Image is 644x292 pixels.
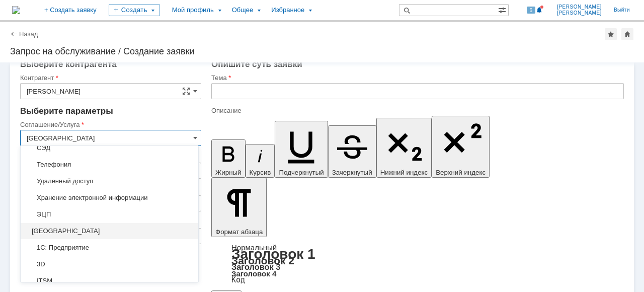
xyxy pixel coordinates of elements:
span: Выберите контрагента [20,59,117,69]
div: Описание [211,107,622,114]
img: logo [12,6,20,14]
a: Перейти на домашнюю страницу [12,6,20,14]
div: Сделать домашней страницей [621,28,633,40]
div: Запрос на обслуживание / Создание заявки [10,46,634,56]
button: Формат абзаца [211,178,267,237]
span: Верхний индекс [436,169,486,176]
span: [PERSON_NAME] [557,4,602,10]
span: Опишите суть заявки [211,59,302,69]
span: Зачеркнутый [332,169,372,176]
div: Формат абзаца [211,244,624,283]
span: Жирный [215,169,242,176]
span: Телефония [27,161,192,169]
span: Формат абзаца [215,228,263,236]
span: СЭД [27,144,192,152]
span: [PERSON_NAME] [557,10,602,16]
a: Нормальный [231,243,277,252]
div: Тема [211,75,622,81]
span: Сложная форма [182,87,190,95]
a: Заголовок 3 [231,262,280,271]
div: Добавить в избранное [605,28,617,40]
a: Назад [19,30,38,38]
a: Заголовок 1 [231,246,315,262]
span: Нижний индекс [380,169,428,176]
div: Соглашение/Услуга [20,121,199,128]
span: ЭЦП [27,210,192,218]
div: Создать [109,4,160,16]
span: 6 [527,7,536,14]
span: Удаленный доступ [27,177,192,185]
button: Верхний индекс [432,116,490,178]
span: Хранение электронной информации [27,194,192,202]
span: Расширенный поиск [498,5,508,14]
a: Заголовок 2 [231,255,294,266]
span: ITSM [27,277,192,285]
a: Заголовок 4 [231,269,276,278]
span: [GEOGRAPHIC_DATA] [27,227,192,235]
button: Жирный [211,139,246,178]
button: Зачеркнутый [328,125,376,178]
div: Контрагент [20,75,199,81]
span: Подчеркнутый [279,169,324,176]
button: Подчеркнутый [275,121,328,178]
button: Курсив [246,144,275,178]
span: Выберите параметры [20,106,113,116]
a: Код [231,275,245,284]
span: Курсив [250,169,271,176]
button: Нижний индекс [376,118,432,178]
span: 1С: Предприятие [27,244,192,252]
span: 3D [27,260,192,268]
